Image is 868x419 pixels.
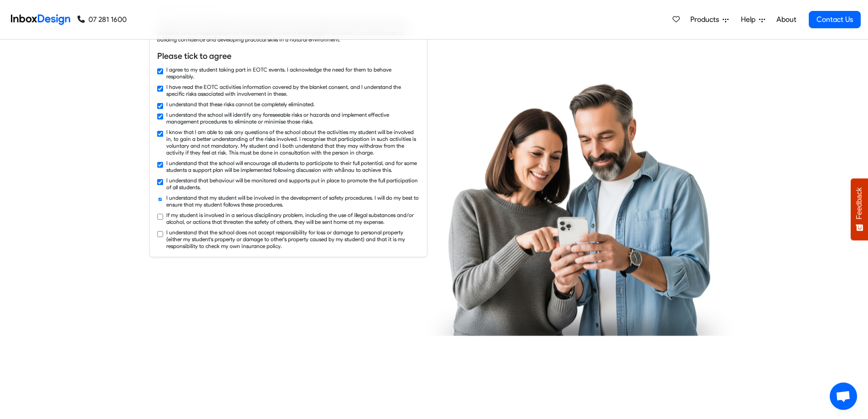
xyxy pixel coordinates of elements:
[166,194,420,208] label: I understand that my student will be involved in the development of safety procedures. I will do ...
[166,160,420,173] label: I understand that the school will encourage all students to participate to their full potential, ...
[690,14,723,25] span: Products
[166,101,315,108] label: I understand that these risks cannot be completely eliminated.
[774,10,799,29] a: About
[741,14,759,25] span: Help
[166,129,420,156] label: I know that I am able to ask any questions of the school about the activities my student will be ...
[423,83,736,336] img: parents_using_phone.png
[737,10,769,29] a: Help
[166,177,420,191] label: I understand that behaviour will be monitored and supports put in place to promote the full parti...
[77,14,127,25] a: 07 281 1600
[166,111,420,125] label: I understand the school will identify any foreseeable risks or hazards and implement effective ma...
[157,50,420,62] h6: Please tick to agree
[166,229,420,249] label: I understand that the school does not accept responsibility for loss or damage to personal proper...
[166,83,420,97] label: I have read the EOTC activities information covered by the blanket consent, and I understand the ...
[166,212,420,225] label: If my student is involved in a serious disciplinary problem, including the use of illegal substan...
[855,187,863,219] span: Feedback
[851,178,868,240] button: Feedback - Show survey
[687,10,732,29] a: Products
[830,383,857,410] div: Open chat
[166,66,420,80] label: I agree to my student taking part in EOTC events. I acknowledge the need for them to behave respo...
[809,11,861,28] a: Contact Us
